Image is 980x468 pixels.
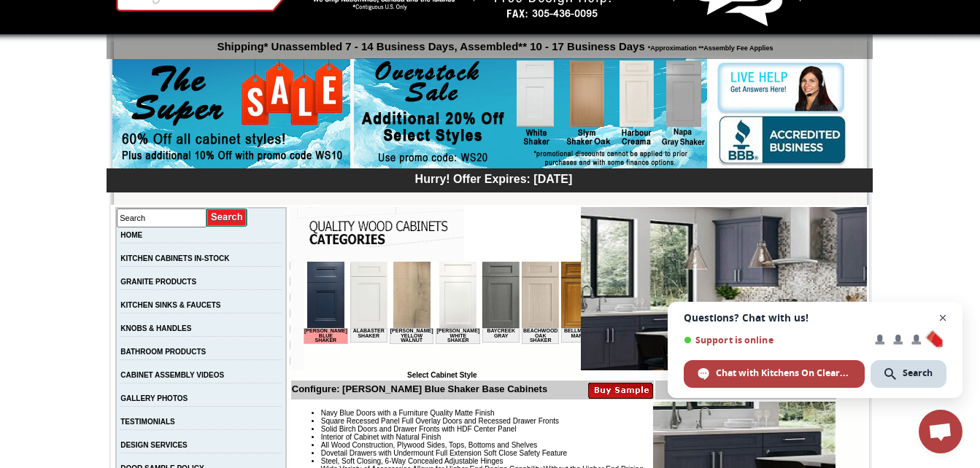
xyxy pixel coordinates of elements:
a: HOME [120,231,142,239]
span: Interior of Cabinet with Natural Finish [321,433,441,441]
input: Submit [207,208,248,227]
iframe: Browser incompatible [304,262,581,371]
span: Search [903,367,933,380]
span: Questions? Chat with us! [684,312,946,324]
span: Steel, Soft Closing, 6-Way Concealed Adjustable Hinges [321,457,503,465]
span: Square Recessed Panel Full Overlay Doors and Recessed Drawer Fronts [321,417,559,425]
b: Select Cabinet Style [407,371,477,379]
span: *Approximation **Assembly Fee Applies [645,41,773,52]
div: Search [871,360,946,388]
a: GALLERY PHOTOS [120,394,188,402]
span: Close chat [934,309,952,327]
a: DESIGN SERVICES [120,441,188,449]
a: KNOBS & HANDLES [120,324,191,332]
span: Support is online [684,335,865,346]
img: Belton Blue Shaker [581,207,867,370]
a: GRANITE PRODUCTS [120,278,196,286]
div: Hurry! Offer Expires: [DATE] [114,171,873,186]
td: Bellmonte Maple [258,66,295,81]
div: Chat with Kitchens On Clearance [684,360,865,388]
div: Open chat [919,410,962,453]
b: Configure: [PERSON_NAME] Blue Shaker Base Cabinets [292,383,547,394]
span: Solid Birch Doors and Drawer Fronts with HDF Center Panel [321,425,517,433]
span: All Wood Construction, Plywood Sides, Tops, Bottoms and Shelves [321,441,537,449]
a: CABINET ASSEMBLY VIDEOS [120,371,224,379]
a: KITCHEN SINKS & FAUCETS [120,301,220,309]
span: Navy Blue Doors with a Furniture Quality Matte Finish [321,409,495,417]
span: Chat with Kitchens On Clearance [716,367,851,380]
a: BATHROOM PRODUCTS [120,348,206,356]
span: Dovetail Drawers with Undermount Full Extension Soft Close Safety Feature [321,449,567,457]
a: KITCHEN CABINETS IN-STOCK [120,254,229,262]
a: TESTIMONIALS [120,418,174,426]
p: Shipping* Unassembled 7 - 14 Business Days, Assembled** 10 - 17 Business Days [114,34,873,52]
